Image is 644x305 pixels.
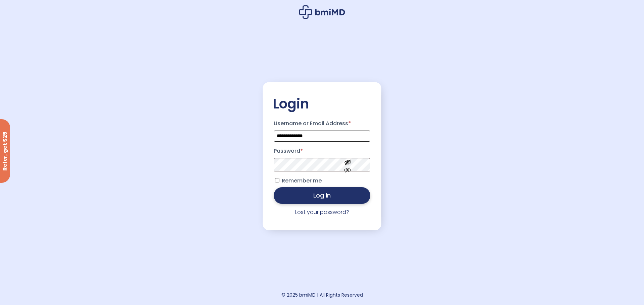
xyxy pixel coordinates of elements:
[274,146,370,156] label: Password
[273,95,371,112] h2: Login
[275,178,279,182] input: Remember me
[274,118,370,129] label: Username or Email Address
[282,177,322,184] span: Remember me
[281,290,363,300] div: © 2025 bmiMD | All Rights Reserved
[329,153,367,176] button: Show password
[295,208,349,216] a: Lost your password?
[274,187,370,204] button: Log in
